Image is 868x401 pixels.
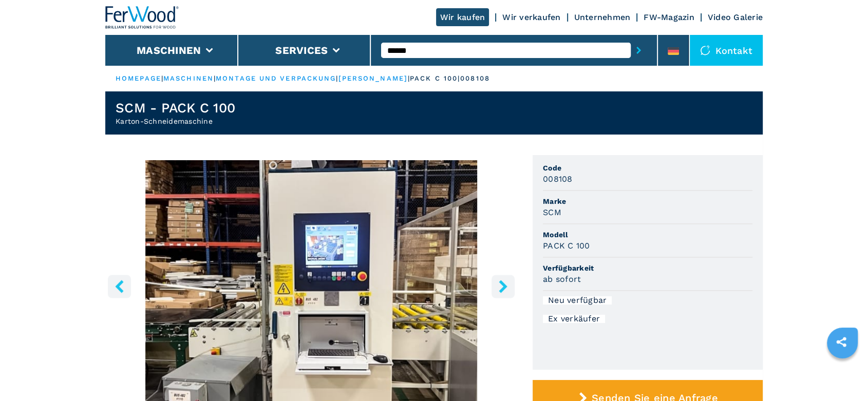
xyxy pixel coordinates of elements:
a: Unternehmen [574,12,631,22]
span: Modell [543,230,752,240]
a: Wir kaufen [436,8,489,26]
h3: SCM [543,206,561,218]
iframe: Chat [824,355,860,393]
img: Kontakt [700,45,710,55]
span: Verfügbarkeit [543,263,752,273]
h3: ab sofort [543,273,581,285]
h1: SCM - PACK C 100 [116,100,235,116]
button: Services [275,44,328,56]
a: HOMEPAGE [116,74,161,82]
button: Maschinen [137,44,201,56]
span: | [336,74,338,82]
img: Ferwood [105,6,179,29]
a: Wir verkaufen [502,12,560,22]
a: Video Galerie [708,12,763,22]
p: 008108 [460,74,490,83]
div: Ex verkäufer [543,315,605,323]
a: maschinen [163,74,214,82]
button: left-button [108,275,131,298]
span: Code [543,163,752,173]
h2: Karton-Schneidemaschine [116,116,235,126]
h3: 008108 [543,173,573,185]
span: | [408,74,410,82]
span: Marke [543,196,752,206]
h3: PACK C 100 [543,240,590,252]
a: montage und verpackung [216,74,336,82]
div: Kontakt [690,35,763,66]
a: [PERSON_NAME] [338,74,408,82]
span: | [161,74,163,82]
button: submit-button [631,39,647,62]
p: pack c 100 | [410,74,460,83]
span: | [214,74,216,82]
button: right-button [492,275,515,298]
a: FW-Magazin [644,12,694,22]
div: Neu verfügbar [543,296,612,304]
a: sharethis [828,329,854,355]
